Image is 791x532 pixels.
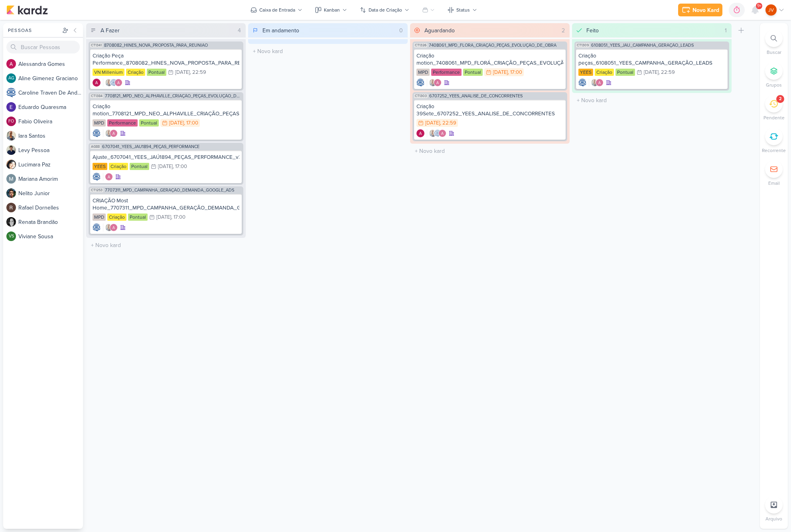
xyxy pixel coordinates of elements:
div: 4 [235,26,244,35]
div: Fabio Oliveira [6,117,16,126]
img: Iara Santos [105,79,113,87]
span: CT1309 [576,43,590,47]
div: Pessoas [6,27,61,34]
div: Colaboradores: Iara Santos, Caroline Traven De Andrade, Alessandra Gomes [427,129,446,137]
img: Alessandra Gomes [438,129,446,137]
p: Arquivo [765,515,782,522]
img: Alessandra Gomes [93,79,101,87]
span: CT1303 [414,94,428,98]
img: Rafael Dornelles [6,203,16,212]
div: M a r i a n a A m o r i m [18,175,83,183]
img: Lucimara Paz [6,160,16,169]
p: Recorrente [762,147,786,154]
div: Criador(a): Alessandra Gomes [93,79,101,87]
span: 6707041_YEES_JAÚ1894_PEÇAS_PERFORMANCE [102,144,199,149]
img: Caroline Traven De Andrade [578,79,586,87]
div: [DATE] [169,121,184,126]
div: , 22:59 [440,121,456,126]
div: [DATE] [156,215,171,220]
div: Criação Peça Performance_8708082_HINES_NOVA_PROPOSTA_PARA_REUNIAO [93,52,239,67]
img: Iara Santos [105,129,113,137]
div: C a r o l i n e T r a v e n D e A n d r a d e [18,89,83,97]
div: Criador(a): Caroline Traven De Andrade [93,223,101,231]
input: + Novo kard [574,95,730,106]
div: , 17:00 [508,70,522,75]
span: 6108051_YEES_JAÚ_CAMPANHA_GERAÇÃO_LEADS [591,43,694,47]
img: Caroline Traven De Andrade [416,79,424,87]
p: JV [768,6,774,14]
img: Alessandra Gomes [110,223,118,231]
div: Pontual [147,69,166,76]
div: E d u a r d o Q u a r e s m a [18,103,83,111]
p: Pendente [763,114,785,121]
div: R e n a t a B r a n d ã o [18,218,83,226]
div: L u c i m a r a P a z [18,160,83,169]
img: Alessandra Gomes [596,79,604,87]
li: Ctrl + F [760,30,788,56]
img: Iara Santos [429,129,437,137]
div: Criação motion_7408061_MPD_FLORÁ_CRIAÇÃO_PEÇAS_EVOLUÇÃO_DE_OBRA [416,52,563,67]
div: A l e s s a n d r a G o m e s [18,60,83,68]
img: Iara Santos [429,79,437,87]
div: Criação [595,69,614,76]
div: Colaboradores: Iara Santos, Caroline Traven De Andrade, Alessandra Gomes [103,79,122,87]
div: [DATE] [175,70,190,75]
div: YEES [578,69,593,76]
span: CT1326 [414,43,427,47]
div: [DATE] [425,121,440,126]
img: Iara Santos [591,79,599,87]
div: Viviane Sousa [6,231,16,241]
input: + Novo kard [412,145,568,157]
div: Criação motion_7708121_MPD_NEO_ALPHAVILLE_CRIAÇÃO_PEÇAS_EVOLUÇÃO_DE_OBRA [93,103,239,117]
img: Levy Pessoa [6,145,16,155]
p: AG [8,76,14,81]
p: VS [9,234,14,239]
div: , 22:59 [190,70,206,75]
div: Pontual [130,163,149,170]
div: MPD [93,119,106,127]
div: A l i n e G i m e n e z G r a c i a n o [18,74,83,83]
div: Criador(a): Caroline Traven De Andrade [93,129,101,137]
img: Iara Santos [6,131,16,140]
img: Renata Brandão [6,217,16,227]
div: MPD [93,214,106,221]
button: Novo Kard [678,4,722,16]
span: 7708121_MPD_NEO_ALPHAVILLE_CRIAÇÃO_PEÇAS_EVOLUÇÃO_DE_OBRA [105,94,242,98]
div: 2 [779,96,781,102]
img: Mariana Amorim [6,174,16,184]
img: Caroline Traven De Andrade [93,173,101,181]
img: Alessandra Gomes [114,79,122,87]
div: Performance [107,119,138,127]
div: YEES [93,163,107,170]
img: Alessandra Gomes [110,129,118,137]
div: 2 [558,26,568,35]
div: Colaboradores: Iara Santos, Alessandra Gomes [103,223,118,231]
span: 9+ [757,3,761,9]
div: Joney Viana [765,4,777,16]
p: Buscar [767,49,781,56]
input: + Novo kard [250,45,406,57]
div: Criação peças_6108051_YEES_CAMPANHA_GERAÇÃO_LEADS [578,52,725,67]
div: Criação [107,214,126,221]
div: Criador(a): Caroline Traven De Andrade [416,79,424,87]
div: 0 [396,26,406,35]
img: Alessandra Gomes [416,129,424,137]
div: Ajuste_6707041_YEES_JAÚ1894_PEÇAS_PERFORMANCE_v3 [93,154,239,161]
div: [DATE] [644,70,659,75]
div: Criador(a): Caroline Traven De Andrade [578,79,586,87]
div: Criação [126,69,145,76]
div: Colaboradores: Alessandra Gomes [103,173,113,181]
input: + Novo kard [88,239,244,251]
div: [DATE] [158,164,173,169]
img: Alessandra Gomes [434,79,442,87]
div: Aline Gimenez Graciano [6,73,16,83]
div: 1 [722,26,730,35]
div: Novo Kard [692,6,719,14]
img: Caroline Traven De Andrade [93,129,101,137]
img: Caroline Traven De Andrade [6,88,16,97]
span: AG88 [90,144,101,149]
img: Caroline Traven De Andrade [434,129,442,137]
div: N e l i t o J u n i o r [18,189,83,198]
span: 7707311_MPD_CAMPANHA_GERAÇÃO_DEMANDA_GOOGLE_ADS [105,188,234,192]
div: Pontual [615,69,635,76]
